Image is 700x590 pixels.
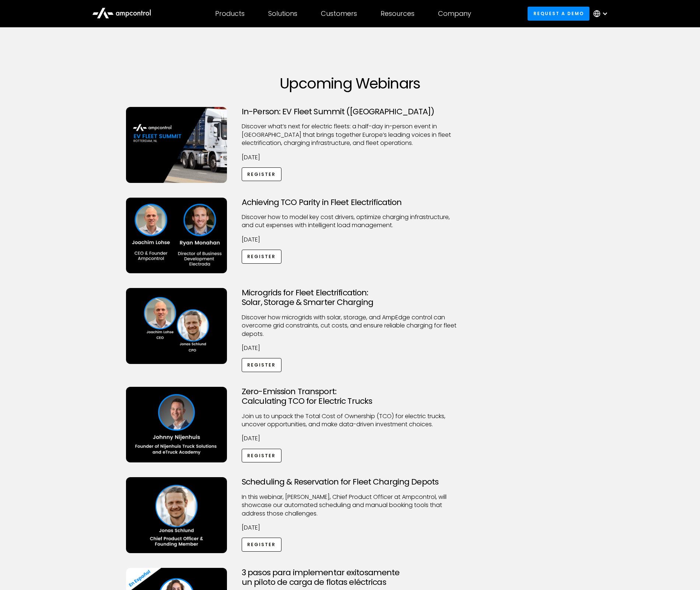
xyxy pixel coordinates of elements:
[242,213,458,230] p: Discover how to model key cost drivers, optimize charging infrastructure, and cut expenses with i...
[242,288,458,308] h3: Microgrids for Fleet Electrification: Solar, Storage & Smarter Charging
[215,10,245,18] div: Products
[381,10,414,18] div: Resources
[242,250,281,263] a: Register
[126,74,574,92] h1: Upcoming Webinars
[438,10,471,18] div: Company
[528,7,589,20] a: Request a demo
[242,449,281,462] a: Register
[242,477,458,487] h3: Scheduling & Reservation for Fleet Charging Depots
[268,10,297,18] div: Solutions
[242,122,458,147] p: ​Discover what’s next for electric fleets: a half-day in-person event in [GEOGRAPHIC_DATA] that b...
[242,198,458,207] h3: Achieving TCO Parity in Fleet Electrification
[242,344,458,352] p: [DATE]
[242,538,281,551] a: Register
[321,10,357,18] div: Customers
[242,524,458,532] p: [DATE]
[242,358,281,372] a: Register
[242,493,458,518] p: ​In this webinar, [PERSON_NAME], Chief Product Officer at Ampcontrol, will showcase our automated...
[242,153,458,162] p: [DATE]
[242,313,458,338] p: Discover how microgrids with solar, storage, and AmpEdge control can overcome grid constraints, c...
[242,107,458,117] h3: In-Person: EV Fleet Summit ([GEOGRAPHIC_DATA])
[242,236,458,244] p: [DATE]
[242,412,458,429] p: Join us to unpack the Total Cost of Ownership (TCO) for electric trucks, uncover opportunities, a...
[242,568,458,587] h3: 3 pasos para implementar exitosamente un piloto de carga de flotas eléctricas
[242,167,281,181] a: Register
[242,434,458,442] p: [DATE]
[242,387,458,406] h3: Zero-Emission Transport: Calculating TCO for Electric Trucks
